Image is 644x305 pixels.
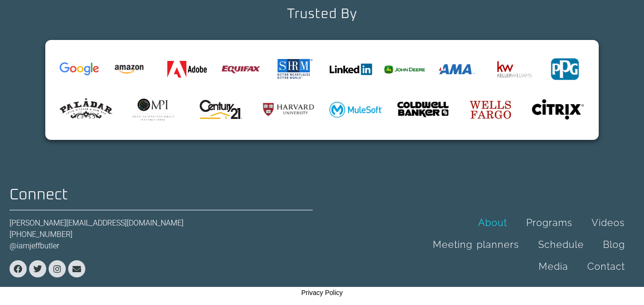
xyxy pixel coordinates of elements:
[301,289,343,296] a: Privacy Policy
[10,218,184,227] a: [PERSON_NAME][EMAIL_ADDRESS][DOMAIN_NAME]
[10,187,313,203] h2: Connect
[593,234,634,256] a: Blog
[423,234,529,256] a: Meeting planners
[578,256,634,277] a: Contact
[529,256,578,277] a: Media
[529,234,593,256] a: Schedule
[287,8,357,21] h2: Trusted By
[582,212,634,234] a: Videos
[10,241,59,250] a: @iamjeffbutler
[517,212,582,234] a: Programs
[10,230,72,239] a: [PHONE_NUMBER]
[469,212,517,234] a: About
[389,212,635,277] nav: Menu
